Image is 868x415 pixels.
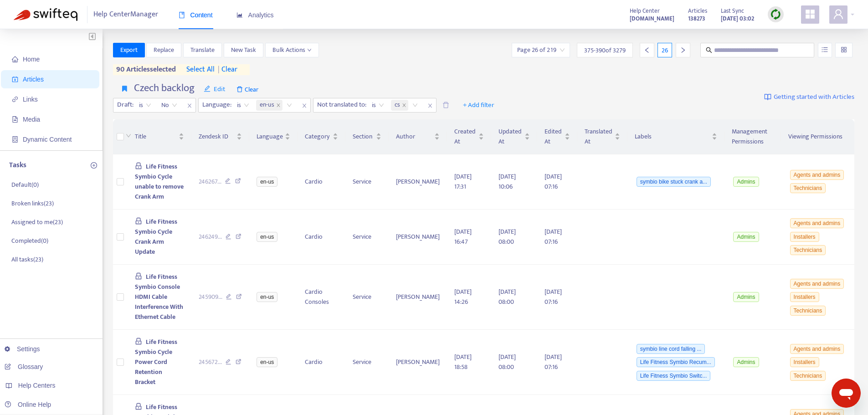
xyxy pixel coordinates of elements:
p: Tasks [9,160,26,171]
th: Updated At [491,119,537,154]
span: home [12,56,18,62]
span: Agents and admins [790,170,844,180]
span: Home [23,56,40,63]
span: New Task [231,45,256,55]
span: Life Fitness Symbio Console HDMI Cable Interference With Ethernet Cable [135,272,183,322]
span: Life Fitness Symbio Cycle Crank Arm Update [135,216,177,257]
span: select all [186,64,215,75]
span: Labels [635,132,710,142]
span: delete [236,86,243,92]
span: lock [135,403,142,410]
span: is [237,98,249,112]
span: 90 articles selected [113,64,176,75]
span: edit [204,85,211,92]
button: unordered-list [818,43,832,57]
span: Title [135,132,177,142]
span: [DATE] 17:31 [454,171,472,192]
span: [DATE] 08:00 [498,226,516,247]
th: Author [389,119,447,154]
img: sync.dc5367851b00ba804db3.png [770,9,781,20]
span: [DATE] 07:16 [544,352,562,372]
td: Service [345,330,388,395]
p: Assigned to me ( 23 ) [11,217,63,227]
span: left [644,47,650,53]
button: Translate [183,43,222,57]
span: [DATE] 07:16 [544,171,562,192]
span: Language [257,132,283,142]
button: + Add filter [456,98,501,113]
span: Help Centers [18,382,56,389]
span: Life Fitness Symbio Recum... [637,357,715,367]
span: Last Sync [721,6,744,16]
span: lock [135,338,142,345]
span: plus-circle [91,162,97,169]
span: Content [179,11,213,19]
th: Created At [447,119,491,154]
span: Help Center Manager [93,6,158,23]
th: Viewing Permissions [781,119,854,154]
a: Online Help [5,401,51,408]
span: Technicians [790,245,826,255]
span: [DATE] 08:00 [498,287,516,307]
span: en-us [260,100,274,111]
span: close [276,103,281,108]
span: Admins [733,232,759,242]
span: Agents and admins [790,218,844,228]
span: Created At [454,127,477,147]
td: Cardio [298,154,345,210]
span: Articles [23,76,44,83]
td: Service [345,154,388,210]
span: Edit [204,84,226,95]
span: Articles [688,6,707,16]
span: Life Fitness Symbio Cycle unable to remove Crank Arm [135,161,184,202]
p: Broken links ( 23 ) [11,199,54,208]
span: [DATE] 16:47 [454,226,472,247]
span: [DATE] 10:06 [498,171,516,192]
span: Admins [733,357,759,367]
th: Management Permissions [724,119,781,154]
span: en-us [257,232,277,242]
a: [DOMAIN_NAME] [630,13,674,24]
div: 26 [657,43,672,57]
td: [PERSON_NAME] [389,210,447,265]
span: account-book [12,76,18,82]
span: Admins [733,177,759,187]
h4: Czech backlog [134,82,195,94]
span: 246249 ... [199,232,222,242]
span: en-us [257,177,277,187]
a: Settings [5,345,40,353]
span: 246267 ... [199,177,221,187]
span: Technicians [790,306,826,316]
span: close [298,100,310,111]
td: [PERSON_NAME] [389,265,447,330]
span: cs [391,100,408,111]
span: [DATE] 18:58 [454,352,472,372]
span: appstore [805,9,816,20]
img: image-link [764,93,771,101]
a: Getting started with Articles [764,82,854,113]
span: Section [353,132,374,142]
td: Service [345,210,388,265]
span: search [706,47,712,53]
span: Installers [790,357,819,367]
span: Getting started with Articles [774,92,854,102]
span: unordered-list [822,46,828,53]
span: 245909 ... [199,292,222,302]
span: en-us [256,100,282,111]
span: Agents and admins [790,279,844,289]
span: Agents and admins [790,344,844,354]
button: Export [113,43,145,57]
span: container [12,136,18,143]
span: en-us [257,357,277,367]
th: Zendesk ID [191,119,250,154]
th: Translated At [577,119,627,154]
span: Clear [232,82,263,97]
span: Admins [733,292,759,302]
span: right [680,47,686,53]
span: + Add filter [463,100,494,111]
td: Cardio Consoles [298,265,345,330]
span: Life Fitness Symbio Cycle Power Cord Retention Bracket [135,337,177,387]
span: Analytics [236,11,274,19]
strong: [DATE] 03:02 [721,14,754,24]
